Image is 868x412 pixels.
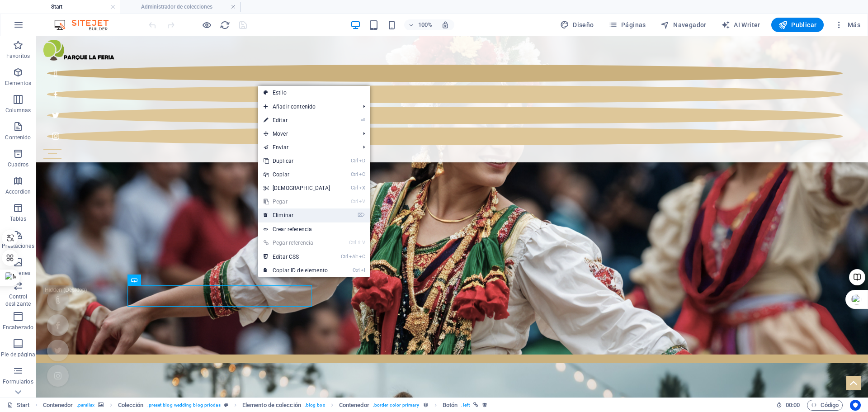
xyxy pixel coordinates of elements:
[258,168,336,181] a: CtrlCCopiar
[423,402,429,408] i: Este elemento puede estar vinculado a una colección
[717,18,764,32] button: AI Writer
[362,240,365,246] i: V
[3,324,33,331] p: Encabezado
[258,114,336,127] a: ⏎Editar
[120,2,241,12] h4: Administrador de colecciones
[1,351,35,358] p: Pie de página
[361,117,365,123] i: ⏎
[359,158,365,164] i: D
[2,242,34,250] p: Prestaciones
[98,403,104,407] i: Este elemento contiene un fondo
[6,52,30,60] p: Favoritos
[201,19,212,30] button: Haz clic para salir del modo de previsualización y seguir editando
[605,18,650,32] button: Páginas
[77,400,95,411] span: . parallax
[341,254,348,260] i: Ctrl
[557,18,598,32] div: Diseño (Ctrl+Alt+Y)
[404,19,436,30] button: 100%
[8,161,29,168] p: Cuadros
[351,171,358,177] i: Ctrl
[359,254,365,260] i: C
[792,402,793,408] span: :
[3,378,33,385] p: Formularios
[811,400,839,411] span: Código
[835,20,860,29] span: Más
[258,264,336,277] a: CtrlICopiar ID de elemento
[351,158,358,164] i: Ctrl
[5,107,31,114] p: Columnas
[258,86,370,99] a: Estilo
[10,215,27,223] p: Tablas
[258,208,336,222] a: ⌦Eliminar
[353,267,360,273] i: Ctrl
[441,21,449,29] i: Al redimensionar, ajustar el nivel de zoom automáticamente para ajustarse al dispositivo elegido.
[6,270,30,277] p: Imágenes
[418,19,432,30] h6: 100%
[807,400,843,411] button: Código
[771,18,824,32] button: Publicar
[357,240,361,246] i: ⇧
[786,400,800,411] span: 00 00
[258,127,356,141] span: Mover
[43,400,488,411] nav: breadcrumb
[258,223,370,236] a: Crear referencia
[473,403,478,407] i: Este elemento está vinculado
[242,400,301,411] span: Haz clic para seleccionar y doble clic para editar
[361,267,365,273] i: I
[219,19,230,30] button: reload
[609,20,646,29] span: Páginas
[5,134,31,141] p: Contenido
[52,19,120,30] img: Editor Logo
[349,240,356,246] i: Ctrl
[359,185,365,191] i: X
[305,400,325,411] span: . blog-box
[7,400,30,411] a: Haz clic para cancelar la selección y doble clic para abrir páginas
[443,400,458,411] span: Haz clic para seleccionar y doble clic para editar
[359,199,365,204] i: V
[776,400,800,411] h6: Tiempo de la sesión
[660,20,707,29] span: Navegador
[482,402,488,408] i: Este elemento está vinculado a una colección
[339,400,369,411] span: Haz clic para seleccionar y doble clic para editar
[258,154,336,168] a: CtrlDDuplicar
[831,18,864,32] button: Más
[5,80,31,87] p: Elementos
[351,199,358,204] i: Ctrl
[557,18,598,32] button: Diseño
[5,188,31,195] p: Accordion
[850,400,861,411] button: Usercentrics
[560,20,594,29] span: Diseño
[147,400,221,411] span: . preset-blog-wedding-blog-priodas
[258,195,336,208] a: CtrlVPegar
[258,100,356,114] span: Añadir contenido
[358,212,365,218] i: ⌦
[258,236,336,250] a: Ctrl⇧VPegar referencia
[721,20,760,29] span: AI Writer
[461,400,469,411] span: . left
[373,400,419,411] span: . border-color-primary
[258,141,356,154] a: Enviar
[349,254,358,260] i: Alt
[258,250,336,264] a: CtrlAltCEditar CSS
[258,181,336,195] a: CtrlX[DEMOGRAPHIC_DATA]
[359,171,365,177] i: C
[351,185,358,191] i: Ctrl
[43,400,73,411] span: Haz clic para seleccionar y doble clic para editar
[778,20,817,29] span: Publicar
[657,18,710,32] button: Navegador
[118,400,144,411] span: Haz clic para seleccionar y doble clic para editar
[220,20,230,30] i: Volver a cargar página
[224,403,228,407] i: Este elemento es un preajuste personalizable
